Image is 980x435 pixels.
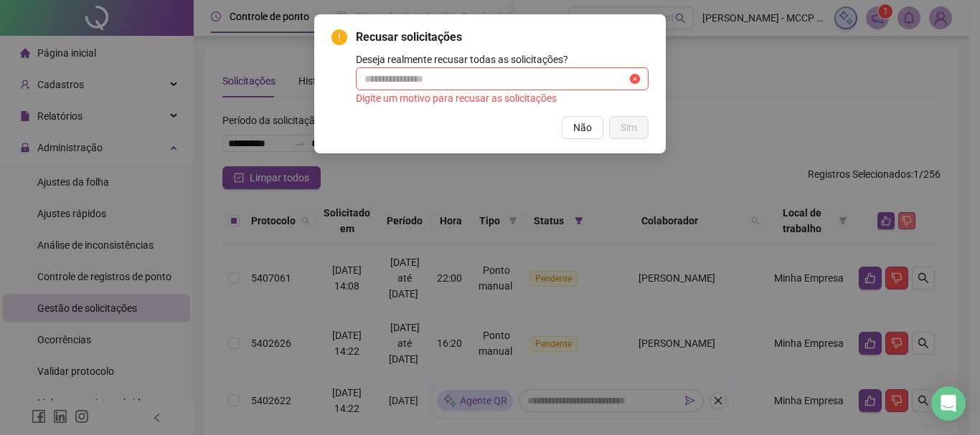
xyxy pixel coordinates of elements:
[573,120,592,135] span: Não
[562,116,603,139] button: Não
[331,29,347,45] span: exclamation-circle
[356,90,649,106] div: Digite um motivo para recusar as solicitações
[609,116,649,139] button: Sim
[931,386,966,421] div: Open Intercom Messenger
[356,29,649,46] span: Recusar solicitações
[356,52,649,107] div: Deseja realmente recusar todas as solicitações?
